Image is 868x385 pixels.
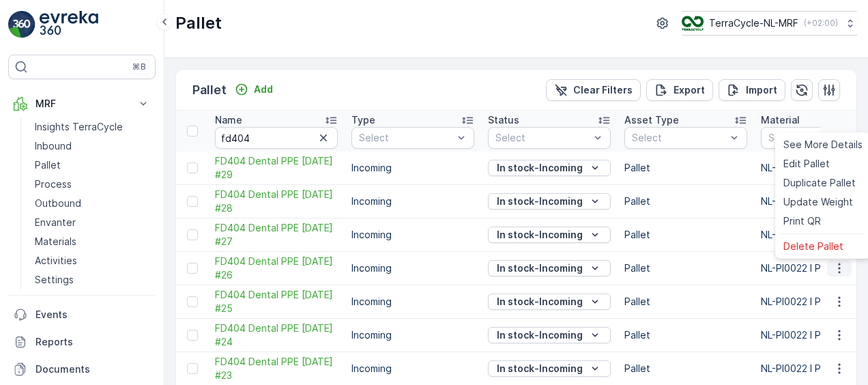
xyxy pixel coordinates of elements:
[132,61,146,72] p: ⌘B
[35,362,150,376] p: Documents
[76,291,89,303] span: 30
[45,224,187,236] span: FD404 Dental PPE [DATE] #20
[783,240,843,253] span: Delete Pallet
[719,79,785,101] button: Import
[29,156,156,175] a: Pallet
[215,255,338,282] a: FD404 Dental PPE 27.05.24 #26
[624,328,747,342] p: Pallet
[12,246,80,258] span: Total Weight :
[215,221,338,248] a: FD404 Dental PPE 27.05.24 #27
[12,291,76,303] span: Tare Weight :
[215,355,338,382] a: FD404 Dental PPE 27.05.24 #23
[35,120,123,134] p: Insights TerraCycle
[497,328,583,342] p: In stock-Incoming
[29,117,156,137] a: Insights TerraCycle
[215,188,338,215] span: FD404 Dental PPE [DATE] #28
[488,360,611,377] button: In stock-Incoming
[351,295,474,309] p: Incoming
[72,314,100,326] span: Pallet
[8,328,156,356] a: Reports
[624,161,747,175] p: Pallet
[351,228,474,242] p: Incoming
[29,232,156,251] a: Materials
[229,81,278,98] button: Add
[624,295,747,309] p: Pallet
[215,221,338,248] span: FD404 Dental PPE [DATE] #27
[497,161,583,175] p: In stock-Incoming
[783,157,830,171] span: Edit Pallet
[215,288,338,315] span: FD404 Dental PPE [DATE] #25
[709,16,798,30] p: TerraCycle-NL-MRF
[80,246,92,258] span: 83
[215,154,338,182] a: FD404 Dental PPE 27.05.24 #29
[187,162,198,173] div: Toggle Row Selected
[187,263,198,274] div: Toggle Row Selected
[488,227,611,243] button: In stock-Incoming
[187,196,198,207] div: Toggle Row Selected
[497,261,583,275] p: In stock-Incoming
[72,269,83,281] span: 53
[35,177,72,191] p: Process
[351,362,474,375] p: Incoming
[35,158,61,172] p: Pallet
[351,261,474,275] p: Incoming
[351,195,474,208] p: Incoming
[29,213,156,232] a: Envanter
[546,79,641,101] button: Clear Filters
[778,154,868,173] a: Edit Pallet
[35,335,150,349] p: Reports
[351,328,474,342] p: Incoming
[351,161,474,175] p: Incoming
[215,288,338,315] a: FD404 Dental PPE 27.05.24 #25
[215,322,338,349] span: FD404 Dental PPE [DATE] #24
[488,260,611,276] button: In stock-Incoming
[488,193,611,210] button: In stock-Incoming
[35,139,72,153] p: Inbound
[35,97,128,111] p: MRF
[632,131,726,145] p: Select
[488,294,611,310] button: In stock-Incoming
[783,138,863,152] span: See More Details
[497,295,583,309] p: In stock-Incoming
[215,322,338,349] a: FD404 Dental PPE 27.05.24 #24
[29,270,156,289] a: Settings
[488,327,611,343] button: In stock-Incoming
[351,113,375,127] p: Type
[497,195,583,208] p: In stock-Incoming
[746,83,777,97] p: Import
[488,113,519,127] p: Status
[192,81,227,100] p: Pallet
[215,255,338,282] span: FD404 Dental PPE [DATE] #26
[215,154,338,182] span: FD404 Dental PPE [DATE] #29
[624,228,747,242] p: Pallet
[778,173,868,192] a: Duplicate Pallet
[215,113,242,127] p: Name
[768,131,863,145] p: Select
[215,127,338,149] input: Search
[682,11,857,35] button: TerraCycle-NL-MRF(+02:00)
[497,362,583,375] p: In stock-Incoming
[254,83,273,96] p: Add
[35,235,76,248] p: Materials
[682,16,704,31] img: TC_v739CUj.png
[8,11,35,38] img: logo
[783,214,821,228] span: Print QR
[8,356,156,383] a: Documents
[187,330,198,341] div: Toggle Row Selected
[215,355,338,382] span: FD404 Dental PPE [DATE] #23
[783,195,853,209] span: Update Weight
[187,363,198,374] div: Toggle Row Selected
[12,337,58,348] span: Material :
[29,194,156,213] a: Outbound
[804,18,838,29] p: ( +02:00 )
[187,296,198,307] div: Toggle Row Selected
[12,314,72,326] span: Asset Type :
[646,79,713,101] button: Export
[359,131,453,145] p: Select
[35,273,74,287] p: Settings
[35,254,77,268] p: Activities
[29,175,156,194] a: Process
[40,11,98,38] img: logo_light-DOdMpM7g.png
[35,216,76,229] p: Envanter
[350,12,515,28] p: FD404 Dental PPE [DATE] #20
